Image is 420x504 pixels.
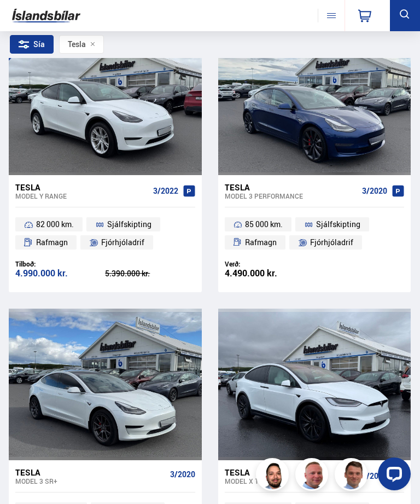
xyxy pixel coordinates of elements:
div: Tilboð: [15,260,105,268]
span: Rafmagn [245,236,277,249]
span: 3/2020 [170,470,195,479]
img: nhp88E3Fdnt1Opn2.png [258,460,290,493]
img: siFngHWaQ9KaOqBr.png [297,460,330,493]
div: Model X 1020HP [225,477,358,485]
div: Model 3 PERFORMANCE [225,192,358,200]
div: 5.390.000 kr. [105,270,195,277]
span: Rafmagn [36,236,68,249]
a: Tesla Model Y RANGE 3/2022 82 000 km. Sjálfskipting Rafmagn Fjórhjóladrif Tilboð: 4.990.000 kr. 5... [9,175,202,292]
span: Fjórhjóladrif [310,236,353,249]
img: FbJEzSuNWCJXmdc-.webp [336,460,369,493]
div: Tesla [225,182,358,192]
div: Tesla [225,467,358,477]
div: Verð: [225,260,314,268]
span: Sjálfskipting [316,218,360,231]
span: 85 000 km. [245,218,283,231]
div: Model Y RANGE [15,192,149,200]
span: Sjálfskipting [107,218,151,231]
div: Tesla [15,467,166,477]
div: Model 3 SR+ [15,477,166,485]
span: Fjórhjóladrif [101,236,144,249]
a: Tesla Model 3 PERFORMANCE 3/2020 85 000 km. Sjálfskipting Rafmagn Fjórhjóladrif Verð: 4.490.000 kr. [218,175,411,292]
div: Tesla [15,182,149,192]
div: 4.490.000 kr. [225,269,314,278]
img: G0Ugv5HjCgRt.svg [12,4,80,27]
iframe: LiveChat chat widget [369,453,415,499]
div: 4.990.000 kr. [15,269,105,278]
span: 3/2022 [153,187,178,195]
span: 82 000 km. [36,218,74,231]
span: 3/2020 [362,187,387,195]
